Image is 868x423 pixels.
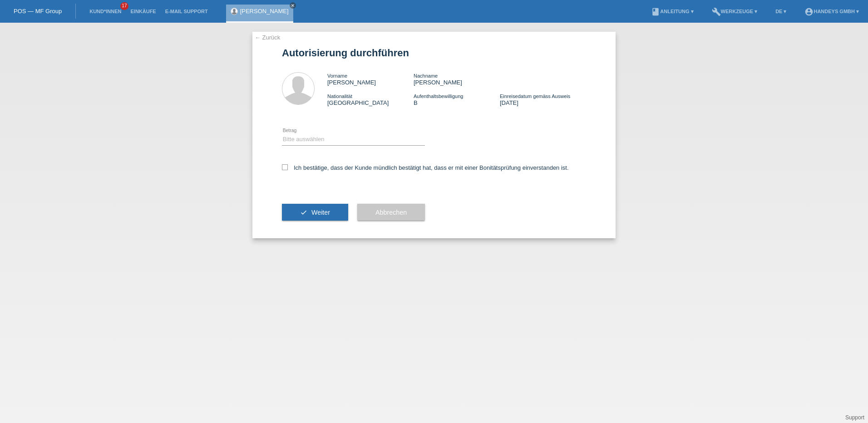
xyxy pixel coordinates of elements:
a: Kund*innen [85,9,126,14]
button: Abbrechen [357,204,425,221]
span: Weiter [311,209,330,216]
span: Einreisedatum gemäss Ausweis [500,93,570,99]
a: Einkäufe [126,9,160,14]
h1: Autorisierung durchführen [282,47,586,59]
i: book [651,7,660,16]
i: build [712,7,721,16]
div: [PERSON_NAME] [414,72,500,86]
a: buildWerkzeuge ▾ [707,9,762,14]
div: [GEOGRAPHIC_DATA] [327,93,414,106]
span: Vorname [327,73,347,79]
i: close [291,3,295,8]
span: Nachname [414,73,438,79]
div: [PERSON_NAME] [327,72,414,86]
a: [PERSON_NAME] [240,8,289,15]
i: account_circle [804,7,814,16]
a: ← Zurück [255,34,280,41]
a: Support [845,414,864,421]
label: Ich bestätige, dass der Kunde mündlich bestätigt hat, dass er mit einer Bonitätsprüfung einversta... [282,164,569,171]
span: Aufenthaltsbewilligung [414,93,463,99]
a: bookAnleitung ▾ [646,9,698,14]
span: 17 [120,2,128,10]
div: [DATE] [500,93,586,106]
a: E-Mail Support [161,9,212,14]
button: check Weiter [282,204,348,221]
div: B [414,93,500,106]
span: Nationalität [327,93,352,99]
a: POS — MF Group [14,8,62,15]
a: close [290,2,296,9]
a: DE ▾ [771,9,791,14]
i: check [300,209,307,216]
span: Abbrechen [375,209,407,216]
a: account_circleHandeys GmbH ▾ [800,9,863,14]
